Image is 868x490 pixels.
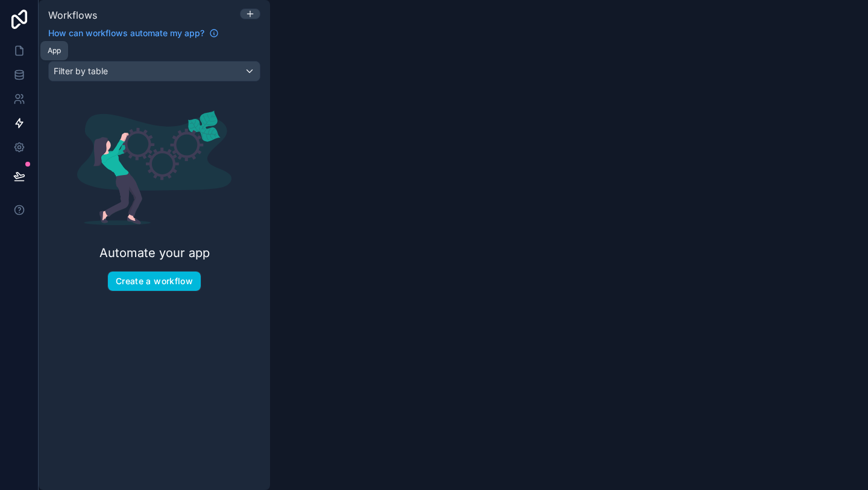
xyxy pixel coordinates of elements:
[48,27,204,39] span: How can workflows automate my app?
[48,46,61,56] div: App
[54,66,108,76] span: Filter by table
[43,27,224,39] a: How can workflows automate my app?
[48,9,97,21] span: Workflows
[77,110,231,225] img: Automate your app
[107,271,201,291] button: Create a workflow
[48,61,260,81] button: Filter by table
[108,272,201,291] button: Create a workflow
[99,244,210,261] h2: Automate your app
[39,46,270,490] div: scrollable content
